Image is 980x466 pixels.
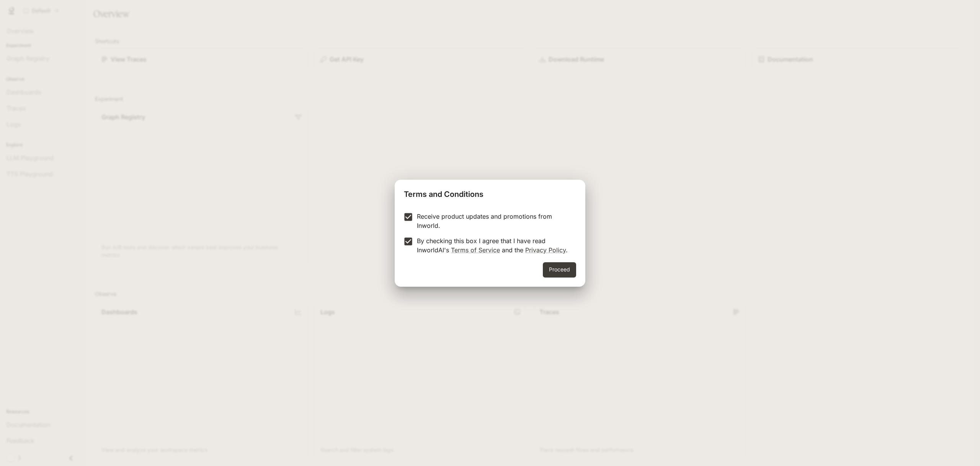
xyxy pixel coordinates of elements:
p: Receive product updates and promotions from Inworld. [417,212,570,230]
p: By checking this box I agree that I have read InworldAI's and the . [417,236,570,255]
a: Terms of Service [451,246,500,254]
button: Proceed [543,262,576,278]
h2: Terms and Conditions [395,180,585,206]
a: Privacy Policy [525,246,566,254]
